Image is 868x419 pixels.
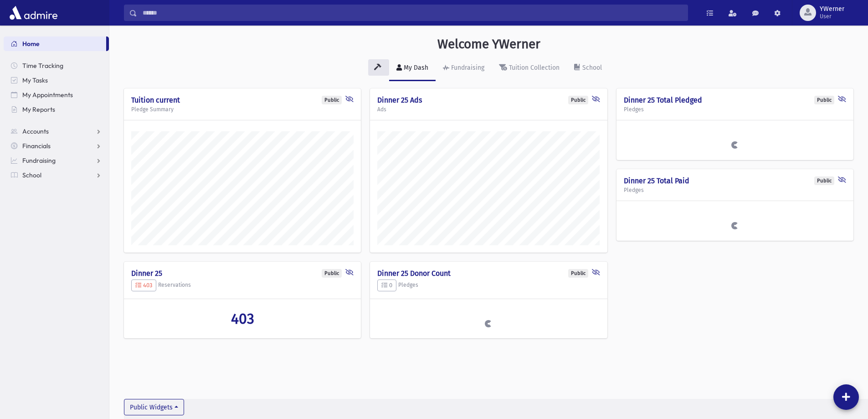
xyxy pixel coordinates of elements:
span: 403 [231,310,254,327]
button: 403 [131,279,156,291]
h4: Dinner 25 Ads [377,96,600,104]
a: Accounts [4,124,109,139]
button: Public Widgets [124,399,184,415]
div: Fundraising [449,64,484,72]
div: Public [322,96,342,104]
div: Public [568,96,588,104]
div: My Dash [402,64,428,72]
h5: Pledges [624,187,846,193]
h5: Pledges [377,279,600,291]
span: Time Tracking [22,62,63,70]
a: School [4,168,109,182]
a: My Appointments [4,88,109,102]
button: 0 [377,279,396,291]
span: My Appointments [22,91,73,99]
a: Financials [4,139,109,153]
input: Search [137,5,688,21]
h4: Dinner 25 Total Pledged [624,96,846,104]
h3: Welcome YWerner [437,36,540,52]
h4: Dinner 25 Donor Count [377,269,600,278]
h5: Reservations [131,279,354,291]
a: 403 [131,310,354,327]
a: School [567,56,609,81]
span: Financials [22,142,51,150]
img: AdmirePro [7,4,60,22]
div: Public [814,96,834,104]
h5: Ads [377,106,600,113]
span: My Reports [22,105,55,114]
a: Time Tracking [4,58,109,73]
span: Accounts [22,127,49,135]
span: YWerner [820,5,844,13]
a: My Tasks [4,73,109,88]
div: Public [568,269,588,278]
div: Public [814,176,834,185]
div: Public [322,269,342,278]
span: My Tasks [22,76,48,84]
span: School [22,171,41,179]
a: Tuition Collection [492,56,567,81]
h4: Dinner 25 [131,269,354,278]
span: User [820,13,844,20]
a: Home [4,36,106,51]
a: My Reports [4,102,109,117]
span: 0 [381,282,392,289]
div: Tuition Collection [507,64,560,72]
div: School [580,64,602,72]
h4: Tuition current [131,96,354,104]
span: Fundraising [22,156,56,165]
a: Fundraising [4,153,109,168]
a: My Dash [389,56,436,81]
h4: Dinner 25 Total Paid [624,176,846,185]
h5: Pledges [624,106,846,113]
a: Fundraising [436,56,492,81]
h5: Pledge Summary [131,106,354,113]
span: Home [22,40,40,48]
span: 403 [135,282,152,289]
